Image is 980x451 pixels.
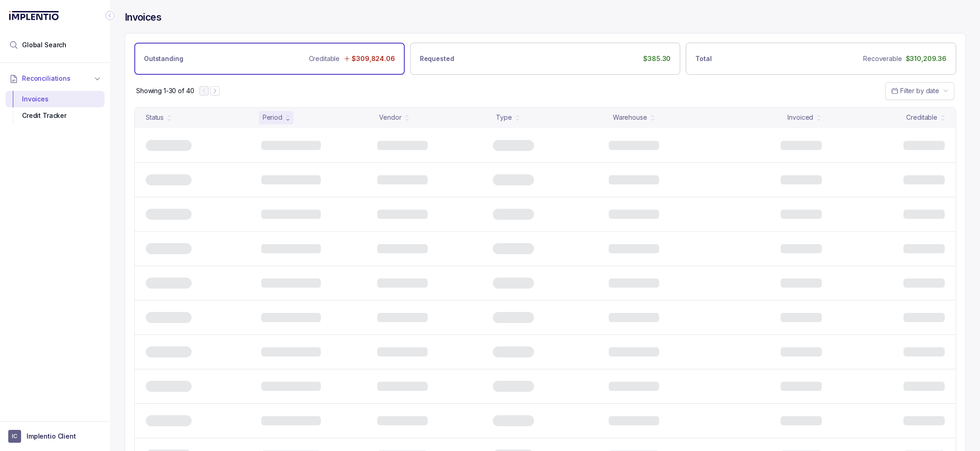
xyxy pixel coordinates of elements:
p: Outstanding [144,54,183,63]
p: $310,209.36 [906,54,947,63]
p: Requested [420,54,454,63]
div: Credit Tracker [13,107,97,124]
div: Type [496,113,512,122]
span: Reconciliations [22,74,71,83]
div: Warehouse [613,113,647,122]
button: Next Page [210,86,220,95]
div: Invoices [13,91,97,107]
button: User initialsImplentio Client [8,430,102,443]
p: $385.30 [643,54,671,63]
div: Reconciliations [6,89,105,126]
div: Vendor [379,113,401,122]
div: Collapse Icon [105,10,116,21]
div: Creditable [906,113,937,122]
p: Creditable [309,54,340,63]
p: Recoverable [863,54,902,63]
p: Implentio Client [27,432,76,441]
div: Status [146,113,164,122]
p: Showing 1-30 of 40 [136,86,194,95]
div: Invoiced [787,113,813,122]
p: $309,824.06 [352,54,395,63]
search: Date Range Picker [891,86,939,95]
p: Total [695,54,711,63]
h4: Invoices [125,11,161,24]
div: Remaining page entries [136,86,194,95]
button: Reconciliations [6,68,105,89]
span: Filter by date [900,87,939,95]
div: Period [263,113,282,122]
span: Global Search [22,40,66,50]
button: Date Range Picker [885,82,954,100]
span: User initials [8,430,21,443]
